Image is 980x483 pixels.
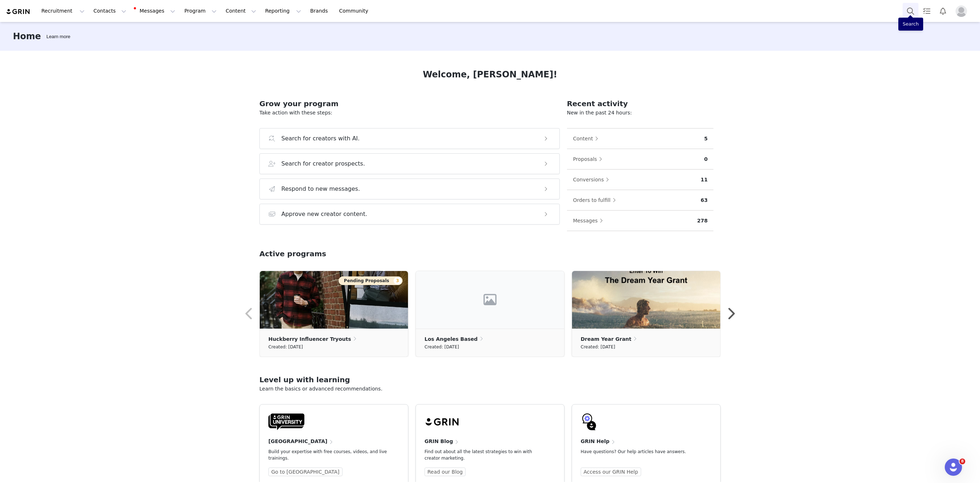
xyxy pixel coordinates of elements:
small: Created: [DATE] [581,343,615,351]
p: Learn the basics or advanced recommendations. [259,385,721,393]
img: GRIN-University-Logo-Black.svg [268,413,304,430]
h3: Respond to new messages. [281,185,360,193]
p: Huckberry Influencer Tryouts [268,335,351,343]
a: Go to [GEOGRAPHIC_DATA] [268,468,342,476]
p: Dream Year Grant [581,335,631,343]
h2: Recent activity [567,98,713,109]
button: Search for creators with AI. [259,128,560,149]
button: Reporting [261,3,305,19]
h3: Search for creators with AI. [281,134,360,143]
img: 35860914-1584-4f9d-9814-2bcd5e063fe1.png [260,271,408,329]
a: Read our Blog [425,468,466,476]
button: Respond to new messages. [259,179,560,199]
button: Conversions [573,174,613,185]
h3: Search for creator prospects. [281,159,365,168]
h3: Home [13,30,41,43]
iframe: Intercom live chat [945,459,962,476]
button: Search for creator prospects. [259,153,560,174]
p: Los Angeles Based [425,335,478,343]
h2: Level up with learning [259,374,721,385]
h1: Welcome, [PERSON_NAME]! [423,68,557,81]
button: Pending Proposals3 [339,276,403,285]
button: Proposals [573,153,606,165]
button: Content [221,3,260,19]
h4: GRIN Blog [425,438,453,445]
a: Access our GRIN Help [581,468,641,476]
img: grin-logo-black.svg [425,413,460,430]
a: Tasks [919,3,935,19]
div: Tooltip anchor [45,33,72,40]
h3: Approve new creator content. [281,210,367,218]
img: 7b750bc7-99f2-4b63-b8e3-e781e0728526.png [572,271,720,329]
small: Created: [DATE] [425,343,459,351]
p: 63 [701,197,708,204]
button: Search [903,3,918,19]
p: 11 [701,176,708,184]
p: New in the past 24 hours: [567,109,713,117]
span: 8 [959,459,965,464]
h4: [GEOGRAPHIC_DATA] [268,438,327,445]
button: Approve new creator content. [259,204,560,225]
small: Created: [DATE] [268,343,303,351]
button: Content [573,133,602,144]
img: GRIN-help-icon.svg [581,413,598,430]
h2: Grow your program [259,98,560,109]
p: 278 [697,217,708,225]
h4: GRIN Help [581,438,609,445]
p: Build your expertise with free courses, videos, and live trainings. [268,448,388,461]
p: Take action with these steps: [259,109,560,117]
img: placeholder-profile.jpg [956,5,967,17]
button: Program [180,3,221,19]
button: Messages [573,215,607,226]
p: 0 [704,155,708,163]
p: Find out about all the latest strategies to win with creator marketing. [425,448,544,461]
button: Contacts [89,3,131,19]
button: Profile [951,5,974,17]
a: Community [335,3,376,19]
h2: Active programs [259,248,326,259]
button: Messages [131,3,180,19]
button: Notifications [935,3,951,19]
button: Recruitment [37,3,89,19]
a: Brands [306,3,334,19]
p: 5 [704,135,708,143]
img: grin logo [6,8,31,15]
p: Have questions? Our help articles have answers. [581,448,700,455]
button: Orders to fulfill [573,194,620,206]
